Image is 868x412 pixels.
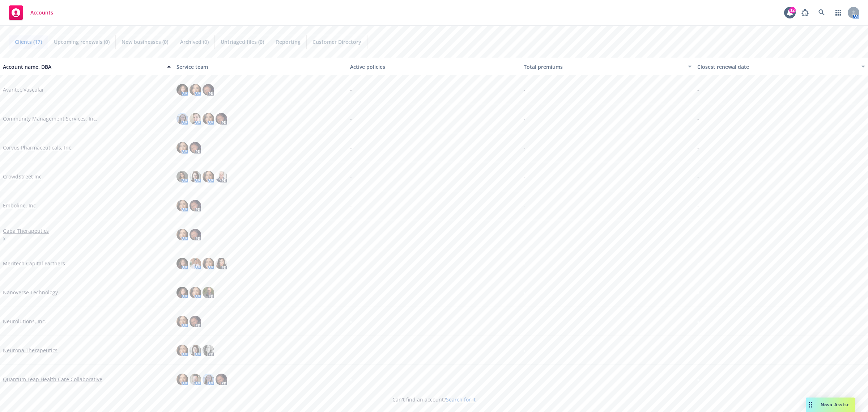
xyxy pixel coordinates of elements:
[176,171,188,182] img: photo
[697,289,699,296] span: -
[3,86,44,93] a: Avantec Vascular
[524,144,526,151] span: -
[176,142,188,154] img: photo
[190,316,201,327] img: photo
[312,38,361,46] span: Customer Directory
[350,289,352,296] span: -
[350,173,352,180] span: -
[347,58,521,75] button: Active policies
[789,7,796,13] div: 12
[176,374,188,385] img: photo
[276,38,301,46] span: Reporting
[6,3,56,23] a: Accounts
[798,5,812,20] a: Report a Bug
[3,115,97,122] a: Community Management Services, Inc.
[524,63,684,71] div: Total premiums
[216,374,227,385] img: photo
[216,258,227,269] img: photo
[190,113,201,125] img: photo
[350,86,352,93] span: -
[3,63,163,71] div: Account name, DBA
[3,202,36,209] a: Emboline, Inc
[524,346,526,354] span: -
[3,289,58,296] a: Nanoverse Technology
[821,402,849,408] span: Nova Assist
[524,202,526,209] span: -
[524,173,526,180] span: -
[176,63,344,71] div: Service team
[392,396,476,403] span: Can't find an account?
[524,260,526,267] span: -
[697,231,699,238] span: -
[174,58,347,75] button: Service team
[3,235,5,242] span: x
[176,258,188,269] img: photo
[221,38,264,46] span: Untriaged files (0)
[831,5,846,20] a: Switch app
[697,260,699,267] span: -
[203,258,214,269] img: photo
[697,318,699,325] span: -
[350,63,518,71] div: Active policies
[806,398,815,412] div: Drag to move
[521,58,694,75] button: Total premiums
[3,375,102,383] a: Quantum Leap Health Care Collaborative
[694,58,868,75] button: Closest renewal date
[697,346,699,354] span: -
[697,63,857,71] div: Closest renewal date
[350,318,352,325] span: -
[806,398,855,412] button: Nova Assist
[190,229,201,240] img: photo
[190,345,201,356] img: photo
[190,171,201,182] img: photo
[176,287,188,298] img: photo
[524,115,526,122] span: -
[3,318,46,325] a: Neurolutions, Inc.
[697,202,699,209] span: -
[524,231,526,238] span: -
[190,258,201,269] img: photo
[3,346,58,354] a: Neurona Therapeutics
[176,84,188,96] img: photo
[350,115,352,122] span: -
[350,144,352,151] span: -
[697,375,699,383] span: -
[190,287,201,298] img: photo
[203,345,214,356] img: photo
[697,173,699,180] span: -
[203,171,214,182] img: photo
[697,86,699,93] span: -
[697,115,699,122] span: -
[524,375,526,383] span: -
[176,113,188,125] img: photo
[176,229,188,240] img: photo
[203,84,214,96] img: photo
[3,227,49,235] a: Gaba Therapeutics
[350,375,352,383] span: -
[176,345,188,356] img: photo
[3,144,73,151] a: Corvus Pharmaceuticals, Inc.
[176,316,188,327] img: photo
[3,173,42,180] a: CrowdStreet Inc
[350,260,352,267] span: -
[190,84,201,96] img: photo
[203,374,214,385] img: photo
[814,5,829,20] a: Search
[446,396,476,403] a: Search for it
[30,10,53,16] span: Accounts
[190,374,201,385] img: photo
[180,38,209,46] span: Archived (0)
[190,142,201,154] img: photo
[3,260,65,267] a: Meritech Capital Partners
[15,38,42,46] span: Clients (17)
[216,171,227,182] img: photo
[203,287,214,298] img: photo
[176,200,188,211] img: photo
[697,144,699,151] span: -
[524,289,526,296] span: -
[54,38,110,46] span: Upcoming renewals (0)
[524,318,526,325] span: -
[122,38,168,46] span: New businesses (0)
[524,86,526,93] span: -
[350,202,352,209] span: -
